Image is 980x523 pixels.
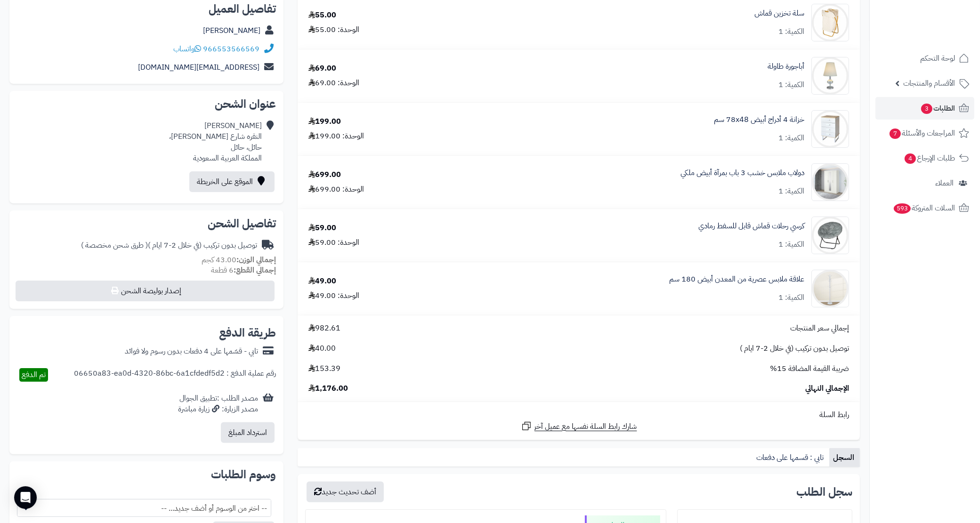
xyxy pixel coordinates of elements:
div: الوحدة: 69.00 [308,78,359,89]
span: 7 [890,129,901,139]
div: 699.00 [308,169,341,180]
div: الكمية: 1 [778,80,804,90]
a: 966553566569 [203,43,259,55]
div: 69.00 [308,63,336,74]
small: 6 قطعة [211,265,276,276]
span: السلات المتروكة [893,201,955,215]
span: 982.61 [308,323,340,334]
span: 4 [905,153,916,164]
img: logo-2.png [916,25,971,45]
h2: طريقة الدفع [219,327,276,338]
span: ( طرق شحن مخصصة ) [81,240,148,251]
button: استرداد المبلغ [221,422,275,443]
h2: تفاصيل الشحن [17,218,276,229]
h2: وسوم الطلبات [17,469,276,480]
div: مصدر الطلب :تطبيق الجوال [178,393,258,415]
span: تم الدفع [22,369,46,380]
img: 1715414597-220202010936-90x90.jpg [812,57,849,95]
span: طلبات الإرجاع [904,152,955,165]
a: لوحة التحكم [875,47,974,70]
a: السجل [829,448,860,467]
span: الطلبات [920,102,955,115]
div: 49.00 [308,276,336,287]
a: علاقة ملابس عصرية من المعدن أبيض 180 سم [669,274,804,285]
span: 40.00 [308,343,336,354]
a: كرسي رحلات قماش قابل للسفط رمادي [698,221,804,232]
div: مصدر الزيارة: زيارة مباشرة [178,404,258,415]
h2: عنوان الشحن [17,98,276,110]
div: الوحدة: 699.00 [308,184,364,195]
a: المراجعات والأسئلة7 [875,122,974,145]
span: شارك رابط السلة نفسها مع عميل آخر [535,421,637,432]
div: الكمية: 1 [778,133,804,144]
a: الموقع على الخريطة [189,171,275,192]
a: [EMAIL_ADDRESS][DOMAIN_NAME] [138,62,259,73]
strong: إجمالي الوزن: [236,254,276,266]
span: 1,176.00 [308,383,348,394]
button: إصدار بوليصة الشحن [16,281,275,301]
div: الوحدة: 55.00 [308,24,359,35]
div: تابي - قسّمها على 4 دفعات بدون رسوم ولا فوائد [125,346,258,357]
div: 199.00 [308,116,341,127]
a: شارك رابط السلة نفسها مع عميل آخر [521,420,637,432]
div: الكمية: 1 [778,292,804,303]
a: سلة تخزين قماش [754,8,804,19]
div: الوحدة: 59.00 [308,237,359,248]
div: 59.00 [308,223,336,233]
span: توصيل بدون تركيب (في خلال 2-7 ايام ) [740,343,849,354]
img: 1722524960-110115010018-90x90.jpg [812,110,849,148]
div: 55.00 [308,10,336,21]
div: الوحدة: 199.00 [308,131,364,142]
a: تابي : قسمها على دفعات [753,448,829,467]
h3: سجل الطلب [796,486,852,498]
span: الإجمالي النهائي [805,383,849,394]
span: -- اختر من الوسوم أو أضف جديد... -- [17,499,271,517]
img: 1732721570-110102090205-90x90.jpg [812,217,849,254]
span: 3 [921,104,932,114]
h2: تفاصيل العميل [17,3,276,15]
span: ضريبة القيمة المضافة 15% [770,363,849,374]
small: 43.00 كجم [202,254,276,266]
div: الكمية: 1 [778,26,804,37]
strong: إجمالي القطع: [234,265,276,276]
span: العملاء [935,177,954,190]
span: 593 [894,203,911,214]
a: [PERSON_NAME] [203,25,260,36]
div: رابط السلة [301,410,856,420]
span: المراجعات والأسئلة [889,127,955,140]
img: 1708521383-110116010040-90x90.jpg [812,4,849,41]
span: 153.39 [308,363,340,374]
div: توصيل بدون تركيب (في خلال 2-7 ايام ) [81,240,257,251]
span: لوحة التحكم [920,52,955,65]
a: خزانة 4 أدراج أبيض 78x48 سم [714,114,804,125]
a: السلات المتروكة593 [875,197,974,219]
button: أضف تحديث جديد [307,482,384,502]
div: الوحدة: 49.00 [308,290,359,301]
a: دولاب ملابس خشب 3 باب بمرآة أبيض ملكي [680,168,804,178]
img: 1752316796-1-90x90.jpg [812,270,849,307]
a: الطلبات3 [875,97,974,120]
a: واتساب [173,43,201,55]
img: 1733064246-1-90x90.jpg [812,163,849,201]
a: أباجورة طاولة [768,61,804,72]
div: [PERSON_NAME] النقره شارع [PERSON_NAME]، حائل، حائل المملكة العربية السعودية [169,121,262,163]
div: رقم عملية الدفع : 06650a83-ea0d-4320-86bc-6a1cfdedf5d2 [74,368,276,382]
span: إجمالي سعر المنتجات [790,323,849,334]
a: طلبات الإرجاع4 [875,147,974,169]
a: العملاء [875,172,974,194]
div: الكمية: 1 [778,239,804,250]
span: الأقسام والمنتجات [903,77,955,90]
div: Open Intercom Messenger [14,486,37,509]
span: -- اختر من الوسوم أو أضف جديد... -- [17,499,271,517]
div: الكمية: 1 [778,186,804,197]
